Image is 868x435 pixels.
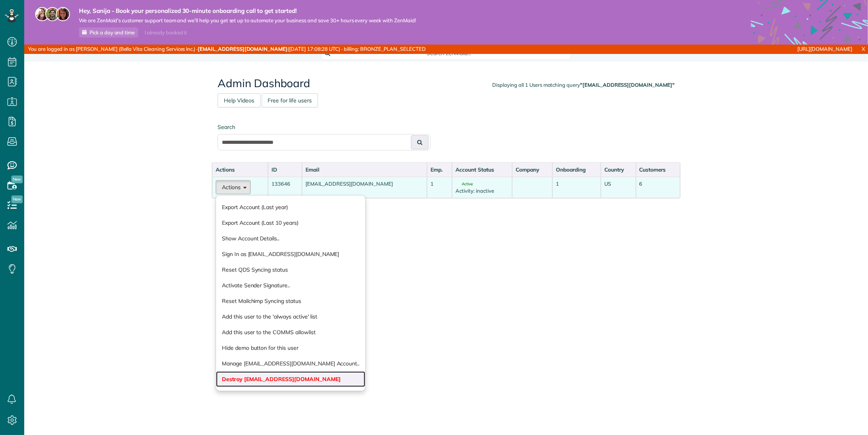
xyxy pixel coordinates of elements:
[639,166,677,174] div: Customers
[11,175,23,183] span: New
[268,177,302,198] td: 133646
[516,166,549,174] div: Company
[604,166,632,174] div: Country
[56,7,70,21] img: michelle-19f622bdf1676172e81f8f8fba1fb50e276960ebfe0243fe18214015130c80e4.jpg
[427,177,452,198] td: 1
[79,27,138,38] a: Pick a day and time
[556,166,597,174] div: Onboarding
[216,356,365,371] a: Manage [EMAIL_ADDRESS][DOMAIN_NAME] Account..
[216,215,365,231] a: Export Account (Last 10 years)
[218,77,675,90] h2: Admin Dashboard
[216,166,264,174] div: Actions
[580,82,675,88] strong: "[EMAIL_ADDRESS][DOMAIN_NAME]"
[455,187,509,195] div: Activity: inactive
[216,231,365,246] a: Show Account Details..
[798,46,852,52] a: [URL][DOMAIN_NAME]
[89,29,135,36] span: Pick a day and time
[493,81,675,89] div: Displaying all 1 Users matching query
[216,180,251,194] button: Actions
[859,45,868,54] a: X
[24,45,577,54] div: You are logged in as [PERSON_NAME] (Bella Vita Cleaning Services Inc.) · ([DATE] 17:08:28 UTC) · ...
[198,46,288,52] strong: [EMAIL_ADDRESS][DOMAIN_NAME]
[216,199,365,215] a: Export Account (Last year)
[552,177,601,198] td: 1
[35,7,49,21] img: maria-72a9807cf96188c08ef61303f053569d2e2a8a1cde33d635c8a3ac13582a053d.jpg
[216,340,365,356] a: Hide demo button for this user
[218,123,430,131] label: Search
[140,28,192,38] div: I already booked it
[601,177,636,198] td: US
[305,166,423,174] div: Email
[455,182,473,186] span: Active
[455,166,509,174] div: Account Status
[262,93,318,107] a: Free for life users
[79,17,416,24] span: We are ZenMaid’s customer support team and we’ll help you get set up to automate your business an...
[302,177,427,198] td: [EMAIL_ADDRESS][DOMAIN_NAME]
[45,7,59,21] img: jorge-587dff0eeaa6aab1f244e6dc62b8924c3b6ad411094392a53c71c6c4a576187d.jpg
[11,195,23,203] span: New
[216,262,365,277] a: Reset QDS Syncing status
[216,293,365,309] a: Reset Mailchimp Syncing status
[216,246,365,262] a: Sign In as [EMAIL_ADDRESS][DOMAIN_NAME]
[216,371,365,387] a: Destroy [EMAIL_ADDRESS][DOMAIN_NAME]
[216,277,365,293] a: Activate Sender Signature..
[79,7,416,15] strong: Hey, Sanija - Book your personalized 30-minute onboarding call to get started!
[636,177,680,198] td: 6
[430,166,449,174] div: Emp.
[216,324,365,340] a: Add this user to the COMMS allowlist
[271,166,298,174] div: ID
[218,93,261,107] a: Help Videos
[216,309,365,324] a: Add this user to the 'always active' list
